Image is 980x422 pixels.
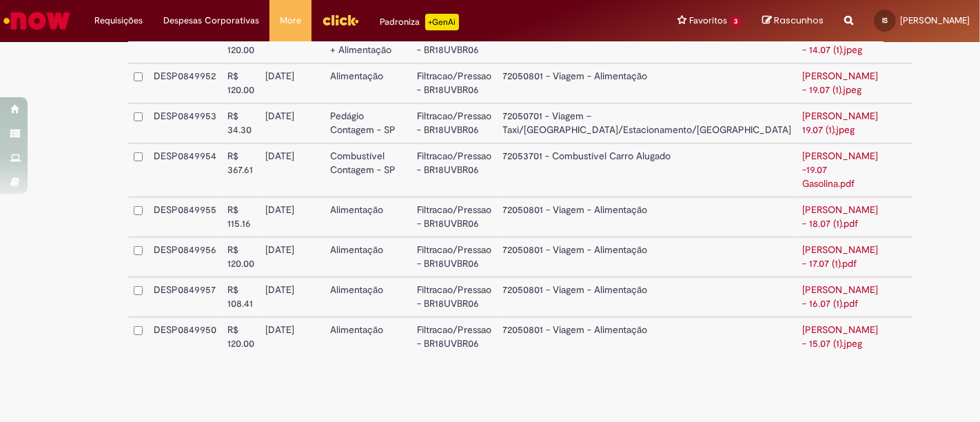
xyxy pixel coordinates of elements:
[222,317,260,356] td: R$ 120.00
[1,7,72,34] img: ServiceNow
[148,277,222,317] td: DESP0849957
[260,197,325,237] td: [DATE]
[148,237,222,277] td: DESP0849956
[325,143,411,197] td: Combustível Contagem - SP
[222,237,260,277] td: R$ 120.00
[882,16,888,25] span: IS
[802,30,878,56] a: [PERSON_NAME] - 14.07 (1).jpeg
[148,197,222,237] td: DESP0849955
[222,23,260,63] td: R$ 120.00
[797,197,884,237] td: [PERSON_NAME] - 18.07 (1).pdf
[280,14,301,28] span: More
[802,150,878,190] a: [PERSON_NAME] -19.07 Gasolina.pdf
[222,197,260,237] td: R$ 115.16
[774,14,824,27] span: Rascunhos
[797,23,884,63] td: [PERSON_NAME] - 14.07 (1).jpeg
[260,143,325,197] td: [DATE]
[222,63,260,103] td: R$ 120.00
[163,14,259,28] span: Despesas Corporativas
[222,277,260,317] td: R$ 108.41
[411,143,497,197] td: Filtracao/Pressao - BR18UVBR06
[260,277,325,317] td: [DATE]
[148,317,222,356] td: DESP0849950
[325,197,411,237] td: Alimentação
[762,14,824,28] a: Rascunhos
[148,103,222,143] td: DESP0849953
[497,277,797,317] td: 72050801 - Viagem - Alimentação
[497,317,797,356] td: 72050801 - Viagem - Alimentação
[497,197,797,237] td: 72050801 - Viagem - Alimentação
[322,10,359,30] img: click_logo_yellow_360x200.png
[325,237,411,277] td: Alimentação
[411,197,497,237] td: Filtracao/Pressao - BR18UVBR06
[802,110,878,136] a: [PERSON_NAME] 19.07 (1).jpeg
[802,203,878,230] a: [PERSON_NAME] - 18.07 (1).pdf
[797,317,884,356] td: [PERSON_NAME] - 15.07 (1).jpeg
[325,103,411,143] td: Pedágio Contagem - SP
[222,103,260,143] td: R$ 34.30
[148,23,222,63] td: DESP0849951
[380,14,459,30] div: Padroniza
[730,16,742,28] span: 3
[802,283,878,310] a: [PERSON_NAME] - 16.07 (1).pdf
[425,14,459,30] p: +GenAi
[260,317,325,356] td: [DATE]
[325,317,411,356] td: Alimentação
[802,70,878,96] a: [PERSON_NAME] - 19.07 (1).jpeg
[802,243,878,270] a: [PERSON_NAME] - 17.07 (1).pdf
[797,103,884,143] td: [PERSON_NAME] 19.07 (1).jpeg
[325,23,411,63] td: [PERSON_NAME] + Alimentação
[802,323,878,350] a: [PERSON_NAME] - 15.07 (1).jpeg
[411,237,497,277] td: Filtracao/Pressao - BR18UVBR06
[411,317,497,356] td: Filtracao/Pressao - BR18UVBR06
[260,103,325,143] td: [DATE]
[411,277,497,317] td: Filtracao/Pressao - BR18UVBR06
[325,277,411,317] td: Alimentação
[689,14,727,28] span: Favoritos
[411,103,497,143] td: Filtracao/Pressao - BR18UVBR06
[148,63,222,103] td: DESP0849952
[497,23,797,63] td: 72050801 - Viagem - Alimentação
[497,63,797,103] td: 72050801 - Viagem - Alimentação
[222,143,260,197] td: R$ 367.61
[148,143,222,197] td: DESP0849954
[797,63,884,103] td: [PERSON_NAME] - 19.07 (1).jpeg
[325,63,411,103] td: Alimentação
[411,23,497,63] td: Filtracao/Pressao - BR18UVBR06
[497,143,797,197] td: 72053701 - Combustível Carro Alugado
[94,14,143,28] span: Requisições
[797,277,884,317] td: [PERSON_NAME] - 16.07 (1).pdf
[497,103,797,143] td: 72050701 - Viagem – Taxi/[GEOGRAPHIC_DATA]/Estacionamento/[GEOGRAPHIC_DATA]
[797,237,884,277] td: [PERSON_NAME] - 17.07 (1).pdf
[900,14,970,26] span: [PERSON_NAME]
[497,237,797,277] td: 72050801 - Viagem - Alimentação
[260,23,325,63] td: [DATE]
[411,63,497,103] td: Filtracao/Pressao - BR18UVBR06
[797,143,884,197] td: [PERSON_NAME] -19.07 Gasolina.pdf
[260,63,325,103] td: [DATE]
[260,237,325,277] td: [DATE]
